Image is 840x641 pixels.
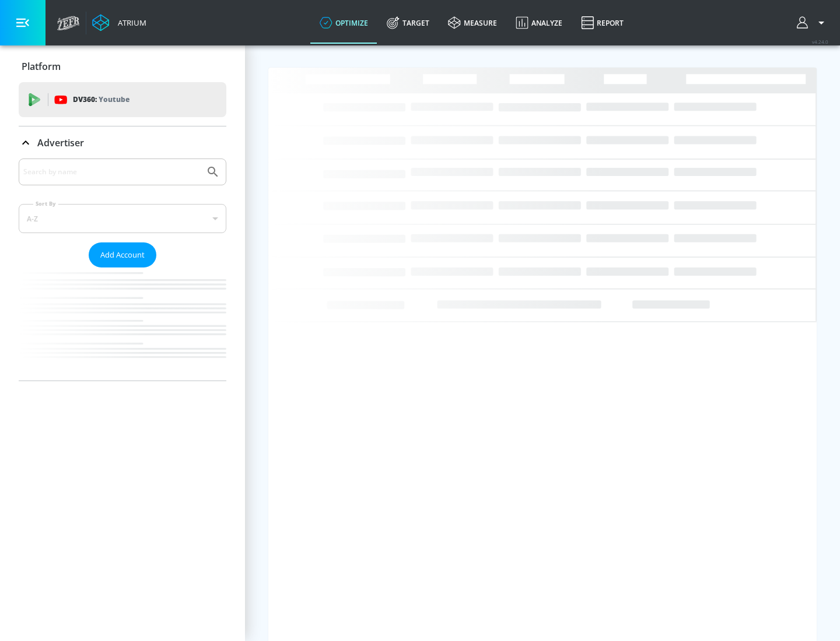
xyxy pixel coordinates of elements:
[33,200,58,207] label: Sort By
[19,126,226,159] div: Advertiser
[100,248,145,262] span: Add Account
[310,2,377,44] a: optimize
[377,2,439,44] a: Target
[19,267,226,381] nav: list of Advertiser
[113,17,146,28] div: Atrium
[37,136,84,149] p: Advertiser
[572,2,633,44] a: Report
[73,93,129,106] p: DV360:
[99,93,129,105] p: Youtube
[22,60,61,73] p: Platform
[506,2,572,44] a: Analyze
[89,242,156,267] button: Add Account
[19,50,226,83] div: Platform
[19,204,226,233] div: A-Z
[812,38,828,45] span: v 4.24.0
[23,164,200,179] input: Search by name
[92,14,146,31] a: Atrium
[439,2,506,44] a: measure
[19,159,226,381] div: Advertiser
[19,82,226,117] div: DV360: Youtube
